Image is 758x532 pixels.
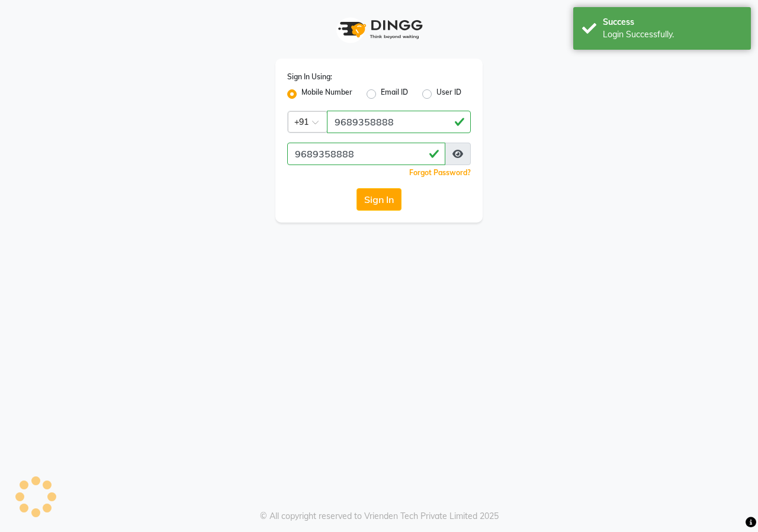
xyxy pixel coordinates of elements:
[301,87,352,101] label: Mobile Number
[327,111,471,133] input: Username
[381,87,408,101] label: Email ID
[409,168,471,177] a: Forgot Password?
[332,12,426,47] img: logo1.svg
[287,143,445,165] input: Username
[603,28,742,41] div: Login Successfully.
[603,16,742,28] div: Success
[287,72,332,82] label: Sign In Using:
[356,188,402,211] button: Sign In
[436,87,461,101] label: User ID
